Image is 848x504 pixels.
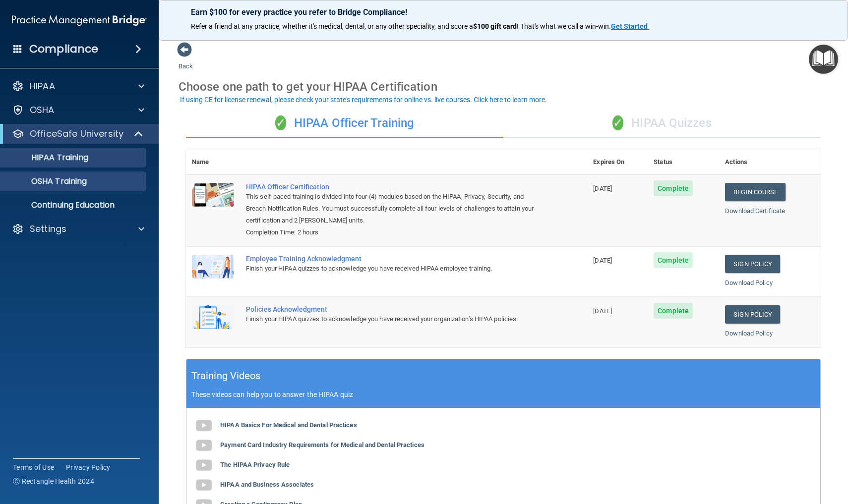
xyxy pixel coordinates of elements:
span: ✓ [275,115,286,130]
span: [DATE] [593,307,612,315]
a: Download Certificate [725,207,785,215]
span: [DATE] [593,257,612,264]
span: Refer a friend at any practice, whether it's medical, dental, or any other speciality, and score a [191,22,473,30]
strong: Get Started [611,22,648,30]
th: Status [648,150,719,174]
span: [DATE] [593,185,612,192]
a: Settings [12,223,144,235]
h4: Compliance [29,42,98,56]
img: PMB logo [12,10,147,30]
a: Get Started [611,22,649,30]
div: Finish your HIPAA quizzes to acknowledge you have received HIPAA employee training. [246,263,538,275]
p: These videos can help you to answer the HIPAA quiz [191,391,815,398]
h5: Training Videos [191,367,261,385]
span: Complete [654,252,693,268]
b: HIPAA and Business Associates [220,481,314,488]
span: Complete [654,180,693,196]
p: Continuing Education [6,200,142,210]
div: This self-paced training is divided into four (4) modules based on the HIPAA, Privacy, Security, ... [246,191,538,226]
p: OSHA Training [6,176,87,186]
p: HIPAA [30,80,55,92]
th: Name [186,150,240,174]
b: Payment Card Industry Requirements for Medical and Dental Practices [220,441,424,448]
img: gray_youtube_icon.38fcd6cc.png [194,416,214,436]
img: gray_youtube_icon.38fcd6cc.png [194,475,214,495]
div: If using CE for license renewal, please check your state's requirements for online vs. live cours... [180,96,547,103]
a: HIPAA Officer Certification [246,183,538,191]
a: Download Policy [725,330,773,337]
a: Begin Course [725,183,786,201]
div: Policies Acknowledgment [246,305,538,313]
span: ! That's what we call a win-win. [517,22,611,30]
th: Expires On [587,150,648,174]
div: HIPAA Officer Training [186,109,503,138]
div: HIPAA Quizzes [503,109,821,138]
span: ✓ [612,115,623,130]
p: Settings [30,223,66,235]
b: HIPAA Basics For Medical and Dental Practices [220,421,357,429]
a: Sign Policy [725,255,780,273]
span: Complete [654,303,693,319]
button: If using CE for license renewal, please check your state's requirements for online vs. live cours... [179,95,548,105]
p: OSHA [30,104,55,116]
a: Privacy Policy [66,462,111,472]
a: Terms of Use [13,462,54,472]
a: Download Policy [725,279,773,286]
p: Earn $100 for every practice you refer to Bridge Compliance! [191,7,816,17]
div: Completion Time: 2 hours [246,226,538,238]
a: OSHA [12,104,144,116]
th: Actions [719,150,821,174]
div: Finish your HIPAA quizzes to acknowledge you have received your organization’s HIPAA policies. [246,313,538,325]
a: Sign Policy [725,305,780,324]
a: OfficeSafe University [12,128,144,140]
p: HIPAA Training [6,153,88,163]
button: Open Resource Center [809,45,838,74]
p: OfficeSafe University [30,128,123,140]
span: Ⓒ Rectangle Health 2024 [13,476,94,486]
a: Back [179,51,193,70]
img: gray_youtube_icon.38fcd6cc.png [194,436,214,455]
strong: $100 gift card [473,22,517,30]
a: HIPAA [12,80,144,92]
div: Choose one path to get your HIPAA Certification [179,72,828,101]
div: Employee Training Acknowledgment [246,255,538,263]
b: The HIPAA Privacy Rule [220,461,290,468]
img: gray_youtube_icon.38fcd6cc.png [194,455,214,475]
